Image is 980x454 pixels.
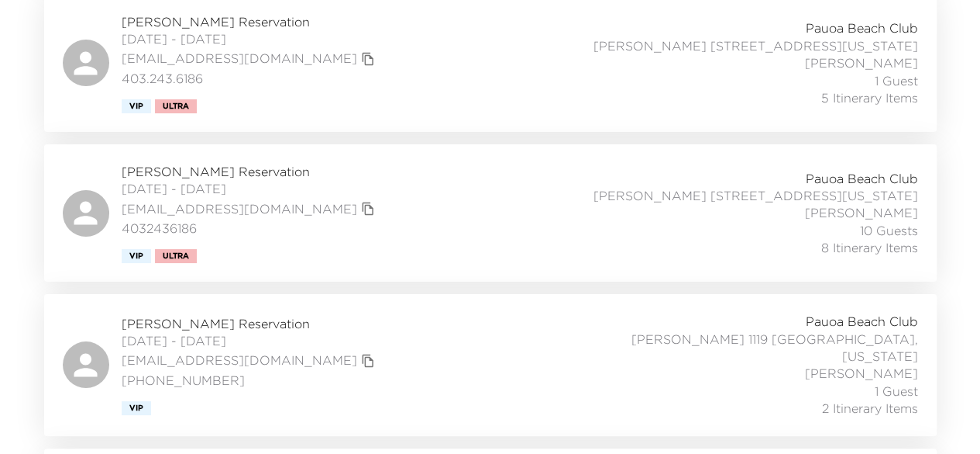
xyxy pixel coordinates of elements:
span: 8 Itinerary Items [821,239,918,256]
span: 5 Itinerary Items [821,89,918,106]
a: [PERSON_NAME] Reservation[DATE] - [DATE][EMAIL_ADDRESS][DOMAIN_NAME]copy primary member email4032... [44,144,937,282]
span: 2 Itinerary Items [822,400,918,417]
span: 1 Guest [875,383,918,400]
span: 1 Guest [875,72,918,89]
span: [PHONE_NUMBER] [122,372,379,389]
span: Vip [129,102,143,111]
span: [PERSON_NAME] 1119 [GEOGRAPHIC_DATA], [US_STATE] [576,331,918,366]
a: [EMAIL_ADDRESS][DOMAIN_NAME] [122,352,357,369]
button: copy primary member email [357,48,379,70]
span: [PERSON_NAME] [STREET_ADDRESS][US_STATE] [593,37,918,54]
a: [PERSON_NAME] Reservation[DATE] - [DATE][EMAIL_ADDRESS][DOMAIN_NAME]copy primary member email[PHO... [44,294,937,435]
a: [EMAIL_ADDRESS][DOMAIN_NAME] [122,50,357,67]
span: [PERSON_NAME] [805,204,918,221]
span: Pauoa Beach Club [806,313,918,330]
span: [PERSON_NAME] [805,54,918,71]
span: Ultra [163,102,189,111]
a: [EMAIL_ADDRESS][DOMAIN_NAME] [122,200,357,217]
span: [DATE] - [DATE] [122,180,379,197]
span: [PERSON_NAME] [STREET_ADDRESS][US_STATE] [593,187,918,204]
span: [PERSON_NAME] Reservation [122,163,379,180]
span: [DATE] - [DATE] [122,332,379,349]
span: Pauoa Beach Club [806,19,918,36]
span: [DATE] - [DATE] [122,30,379,47]
span: Vip [129,404,143,413]
span: [PERSON_NAME] [805,365,918,382]
span: 10 Guests [860,222,918,239]
span: Pauoa Beach Club [806,170,918,187]
span: 403.243.6186 [122,70,379,87]
span: Vip [129,251,143,261]
span: [PERSON_NAME] Reservation [122,13,379,30]
button: copy primary member email [357,350,379,372]
span: Ultra [163,251,189,261]
span: 4032436186 [122,220,379,237]
span: [PERSON_NAME] Reservation [122,315,379,332]
button: copy primary member email [357,198,379,220]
